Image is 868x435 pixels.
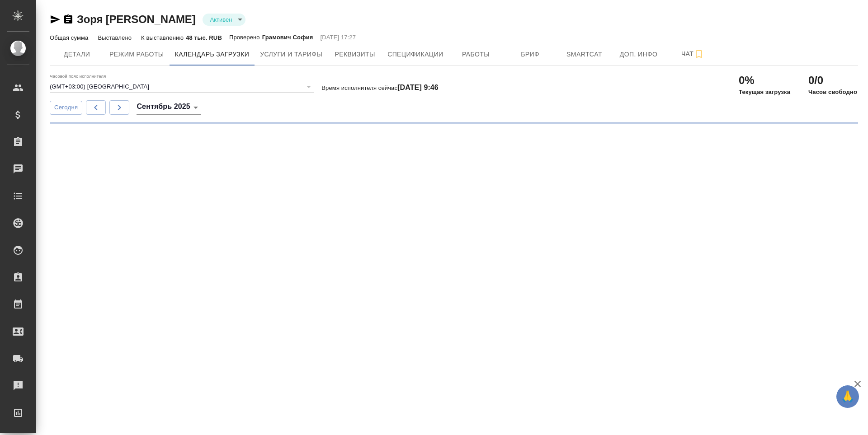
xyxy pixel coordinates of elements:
p: Выставлено [98,34,134,41]
button: Скопировать ссылку для ЯМессенджера [50,14,61,25]
p: Грамович София [262,33,313,42]
span: Спецификации [387,49,443,60]
span: Календарь загрузки [175,49,250,60]
span: Реквизиты [333,49,377,60]
button: 🙏 [836,385,859,408]
svg: Подписаться [693,49,704,60]
span: 🙏 [840,387,855,406]
p: К выставлению [141,34,186,41]
span: Доп. инфо [617,49,660,60]
button: Скопировать ссылку [63,14,74,25]
span: Сегодня [54,103,78,113]
h2: 0/0 [808,73,857,88]
label: Часовой пояс исполнителя [50,74,106,79]
h4: [DATE] 9:46 [397,84,439,91]
span: Режим работы [109,49,164,60]
p: Проверено [229,33,262,42]
span: Детали [55,49,99,60]
a: Зоря [PERSON_NAME] [77,13,195,25]
button: Активен [207,16,235,23]
p: Время исполнителя сейчас [321,84,439,91]
span: Работы [454,49,498,60]
p: 48 тыс. RUB [186,34,222,41]
button: Сегодня [50,101,82,115]
span: Бриф [509,49,552,60]
div: Активен [203,14,245,26]
span: Услуги и тарифы [260,49,322,60]
h2: 0% [739,73,790,88]
p: Текущая загрузка [739,88,790,97]
p: Общая сумма [50,34,90,41]
span: Чат [671,48,715,60]
p: [DATE] 17:27 [321,33,356,42]
p: Часов свободно [808,88,857,97]
span: Smartcat [563,49,606,60]
div: Сентябрь 2025 [137,100,201,115]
